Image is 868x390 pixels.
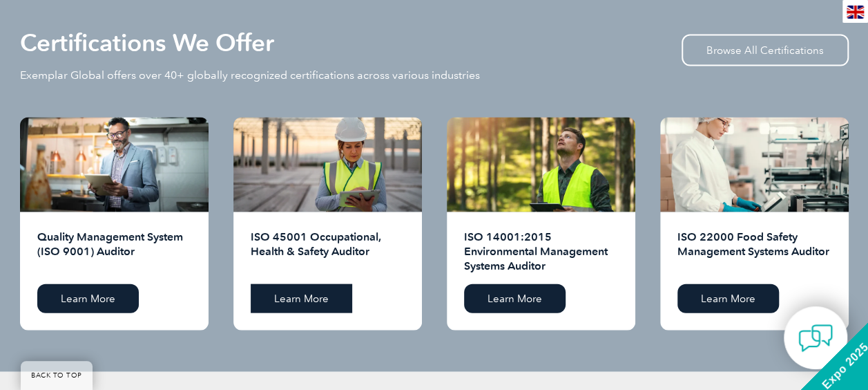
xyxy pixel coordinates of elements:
[37,284,139,313] a: Learn More
[677,284,779,313] a: Learn More
[464,284,566,313] a: Learn More
[37,230,191,274] h2: Quality Management System (ISO 9001) Auditor
[464,230,618,274] h2: ISO 14001:2015 Environmental Management Systems Auditor
[251,230,405,274] h2: ISO 45001 Occupational, Health & Safety Auditor
[677,230,831,274] h2: ISO 22000 Food Safety Management Systems Auditor
[682,35,849,66] a: Browse All Certifications
[847,6,864,19] img: en
[798,321,833,355] img: contact-chat.png
[20,68,480,83] p: Exemplar Global offers over 40+ globally recognized certifications across various industries
[251,284,352,313] a: Learn More
[21,361,93,390] a: BACK TO TOP
[20,32,274,54] h2: Certifications We Offer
